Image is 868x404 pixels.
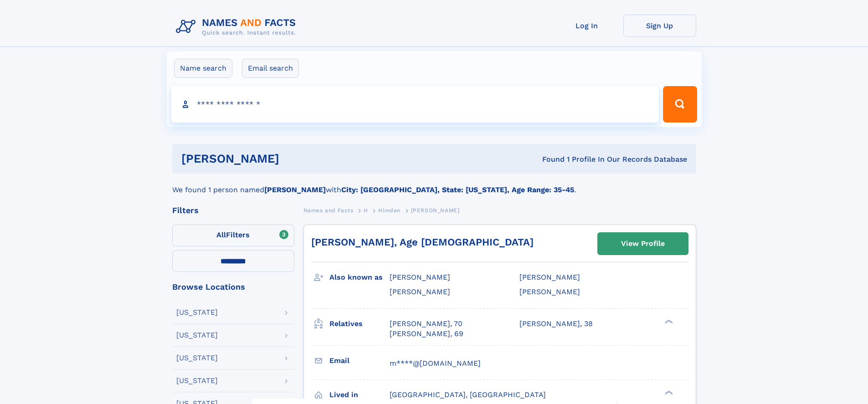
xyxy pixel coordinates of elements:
[663,86,697,123] button: Search Button
[171,86,659,123] input: search input
[176,354,218,362] div: [US_STATE]
[341,185,574,194] b: City: [GEOGRAPHIC_DATA], State: [US_STATE], Age Range: 35-45
[378,205,401,216] a: Himden
[172,283,294,291] div: Browse Locations
[663,318,673,324] div: ❯
[216,230,226,239] span: All
[329,353,390,368] h3: Email
[303,205,354,216] a: Names and Facts
[311,236,534,248] a: [PERSON_NAME], Age [DEMOGRAPHIC_DATA]
[264,185,326,194] b: [PERSON_NAME]
[172,15,303,39] img: Logo Names and Facts
[390,319,462,329] a: [PERSON_NAME], 70
[411,154,687,164] div: Found 1 Profile In Our Records Database
[390,329,463,339] a: [PERSON_NAME], 69
[174,59,232,78] label: Name search
[176,309,218,316] div: [US_STATE]
[378,207,401,214] span: Himden
[519,287,580,296] span: [PERSON_NAME]
[329,387,390,403] h3: Lived in
[663,389,673,395] div: ❯
[550,15,623,37] a: Log In
[364,205,368,216] a: H
[411,207,460,214] span: [PERSON_NAME]
[172,174,696,195] div: We found 1 person named with .
[390,390,546,399] span: [GEOGRAPHIC_DATA], [GEOGRAPHIC_DATA]
[623,15,696,37] a: Sign Up
[519,273,580,281] span: [PERSON_NAME]
[329,270,390,285] h3: Also known as
[172,206,294,215] div: Filters
[172,225,294,246] label: Filters
[329,316,390,332] h3: Relatives
[390,287,450,296] span: [PERSON_NAME]
[176,332,218,339] div: [US_STATE]
[364,207,368,214] span: H
[519,319,593,329] a: [PERSON_NAME], 38
[621,233,665,254] div: View Profile
[598,233,688,255] a: View Profile
[242,59,299,78] label: Email search
[390,273,450,281] span: [PERSON_NAME]
[181,153,411,164] h1: [PERSON_NAME]
[176,377,218,384] div: [US_STATE]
